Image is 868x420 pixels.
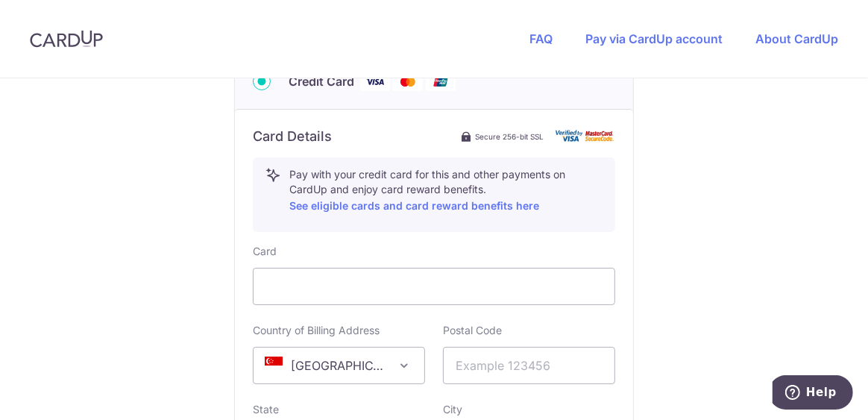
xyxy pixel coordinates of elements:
[289,167,603,215] p: Pay with your credit card for this and other payments on CardUp and enjoy card reward benefits.
[426,72,456,91] img: Union Pay
[253,244,277,259] label: Card
[443,402,462,417] label: City
[289,199,539,212] a: See eligible cards and card reward benefits here
[393,72,423,91] img: Mastercard
[253,323,380,338] label: Country of Billing Address
[289,72,354,90] span: Credit Card
[443,323,502,338] label: Postal Code
[265,278,603,295] iframe: Secure card payment input frame
[253,347,425,384] span: Singapore
[254,348,424,383] span: Singapore
[773,375,853,413] iframe: Opens a widget where you can find more information
[585,31,723,46] a: Pay via CardUp account
[556,130,615,142] img: card secure
[475,131,544,142] span: Secure 256-bit SSL
[253,128,332,145] h6: Card Details
[443,347,615,384] input: Example 123456
[755,31,838,46] a: About CardUp
[253,72,615,91] div: Credit Card Visa Mastercard Union Pay
[30,30,103,48] img: CardUp
[529,31,553,46] a: FAQ
[253,402,279,417] label: State
[360,72,390,91] img: Visa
